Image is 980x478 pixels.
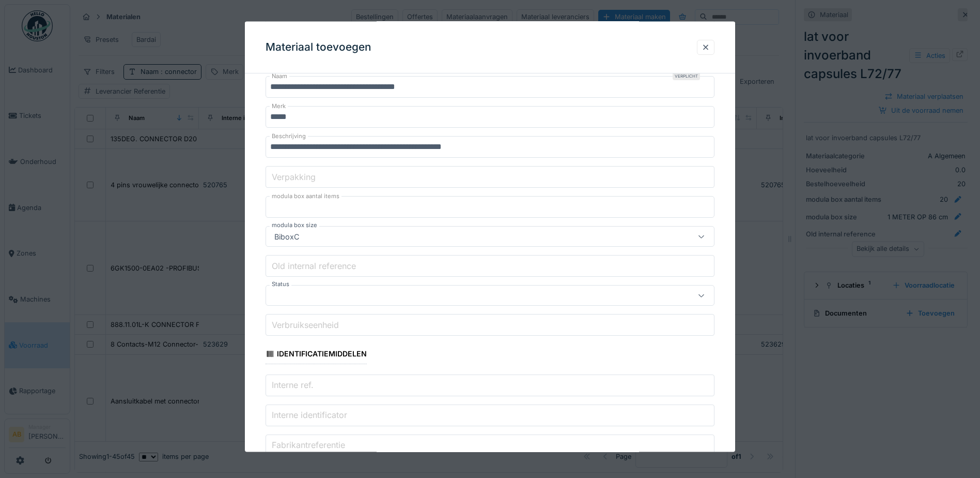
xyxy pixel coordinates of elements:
[270,408,349,421] label: Interne identificator
[270,72,289,81] label: Naam
[270,280,291,289] label: Status
[270,378,316,391] label: Interne ref.
[270,132,308,141] label: Beschrijving
[270,102,288,111] label: Merk
[270,221,319,230] label: modula box size
[270,318,341,331] label: Verbruikseenheid
[673,72,700,80] div: Verplicht
[270,192,341,201] label: modula box aantal items
[266,41,371,54] h3: Materiaal toevoegen
[266,346,367,364] div: Identificatiemiddelen
[270,231,304,242] div: BiboxC
[270,438,347,451] label: Fabrikantreferentie
[270,170,318,183] label: Verpakking
[270,259,358,272] label: Old internal reference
